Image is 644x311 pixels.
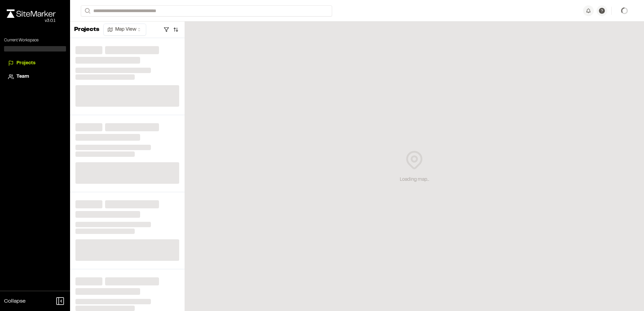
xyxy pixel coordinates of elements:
[4,297,26,305] span: Collapse
[81,5,93,16] button: Search
[17,60,35,67] span: Projects
[4,37,66,43] p: Current Workspace
[7,18,56,24] div: Oh geez...please don't...
[8,60,62,67] a: Projects
[17,73,29,80] span: Team
[7,9,56,18] img: rebrand.png
[74,25,99,34] p: Projects
[8,73,62,80] a: Team
[400,176,429,183] div: Loading map...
